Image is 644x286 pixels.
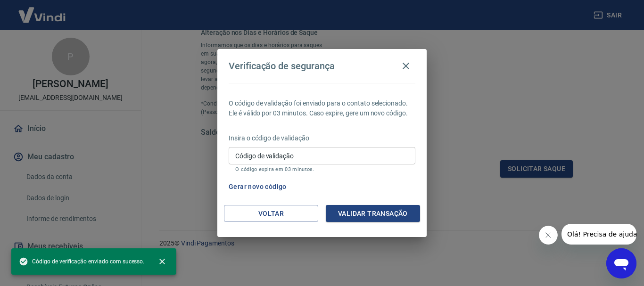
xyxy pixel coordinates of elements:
h4: Verificação de segurança [229,60,335,72]
span: Olá! Precisa de ajuda? [6,7,79,14]
button: Validar transação [326,205,420,222]
iframe: Fechar mensagem [539,226,558,245]
span: Código de verificação enviado com sucesso. [19,257,144,266]
button: close [152,251,173,272]
p: Insira o código de validação [229,133,415,143]
iframe: Mensagem da empresa [561,224,636,245]
p: O código expira em 03 minutos. [235,166,409,172]
iframe: Botão para abrir a janela de mensagens [606,248,636,278]
button: Gerar novo código [225,178,290,196]
p: O código de validação foi enviado para o contato selecionado. Ele é válido por 03 minutos. Caso e... [229,98,415,118]
button: Voltar [224,205,318,222]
